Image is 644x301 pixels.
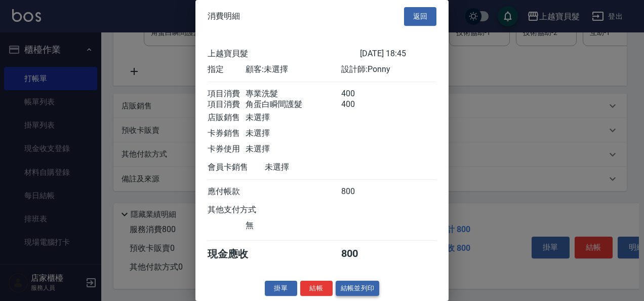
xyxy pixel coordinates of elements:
[208,89,246,99] div: 項目消費
[246,128,341,139] div: 未選擇
[341,247,379,261] div: 800
[208,49,360,59] div: 上越寶貝髮
[336,281,380,296] button: 結帳並列印
[360,49,436,59] div: [DATE] 18:45
[265,162,360,173] div: 未選擇
[246,112,341,123] div: 未選擇
[208,205,284,215] div: 其他支付方式
[246,89,341,99] div: 專業洗髮
[208,247,265,261] div: 現金應收
[265,281,297,296] button: 掛單
[208,128,246,139] div: 卡券銷售
[341,99,379,110] div: 400
[404,7,436,26] button: 返回
[246,220,341,231] div: 無
[300,281,333,296] button: 結帳
[341,89,379,99] div: 400
[208,186,246,197] div: 應付帳款
[246,144,341,155] div: 未選擇
[246,64,341,75] div: 顧客: 未選擇
[208,162,265,173] div: 會員卡銷售
[341,186,379,197] div: 800
[208,64,246,75] div: 指定
[208,99,246,110] div: 項目消費
[208,11,240,21] span: 消費明細
[246,99,341,110] div: 角蛋白瞬間護髮
[341,64,436,75] div: 設計師: Ponny
[208,144,246,155] div: 卡券使用
[208,112,246,123] div: 店販銷售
